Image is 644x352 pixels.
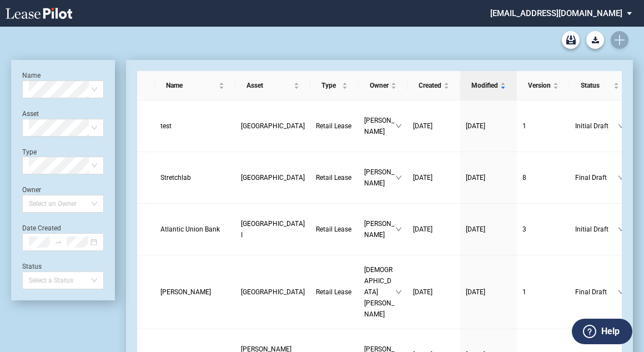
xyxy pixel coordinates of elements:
[419,80,441,91] span: Created
[618,174,625,181] span: down
[316,286,353,298] a: Retail Lease
[241,172,305,183] a: [GEOGRAPHIC_DATA]
[241,286,305,298] a: [GEOGRAPHIC_DATA]
[413,122,432,130] span: [DATE]
[528,80,551,91] span: Version
[517,71,570,100] th: Version
[241,174,305,182] span: StoneRidge Plaza
[575,224,618,235] span: Initial Draft
[413,288,432,296] span: [DATE]
[618,226,625,233] span: down
[160,286,230,298] a: [PERSON_NAME]
[310,71,359,100] th: Type
[316,172,353,183] a: Retail Lease
[466,224,511,235] a: [DATE]
[522,224,564,235] a: 3
[395,289,402,295] span: down
[395,123,402,129] span: down
[235,71,310,100] th: Asset
[364,115,395,137] span: [PERSON_NAME]
[618,123,625,129] span: down
[466,122,485,130] span: [DATE]
[22,72,41,79] label: Name
[316,224,353,235] a: Retail Lease
[581,80,611,91] span: Status
[522,120,564,132] a: 1
[316,120,353,132] a: Retail Lease
[522,122,526,130] span: 1
[466,172,511,183] a: [DATE]
[241,122,305,130] span: Easton Square
[241,288,305,296] span: Park West Village III
[522,288,526,296] span: 1
[160,225,220,233] span: Atlantic Union Bank
[316,174,351,182] span: Retail Lease
[22,263,42,270] label: Status
[241,220,305,239] span: Park West Village I
[522,174,526,182] span: 8
[166,80,217,91] span: Name
[413,172,455,183] a: [DATE]
[364,167,395,189] span: [PERSON_NAME]
[572,319,632,344] button: Help
[471,80,498,91] span: Modified
[407,71,460,100] th: Created
[395,174,402,181] span: down
[160,288,211,296] span: Eloise
[575,120,618,132] span: Initial Draft
[575,172,618,183] span: Final Draft
[466,174,485,182] span: [DATE]
[413,120,455,132] a: [DATE]
[22,110,39,118] label: Asset
[160,120,230,132] a: test
[316,225,351,233] span: Retail Lease
[364,218,395,240] span: [PERSON_NAME]
[413,224,455,235] a: [DATE]
[246,80,291,91] span: Asset
[160,122,172,130] span: test
[413,225,432,233] span: [DATE]
[562,31,580,49] a: Archive
[321,80,340,91] span: Type
[22,224,61,232] label: Date Created
[413,286,455,298] a: [DATE]
[359,71,407,100] th: Owner
[364,264,395,320] span: [DEMOGRAPHIC_DATA][PERSON_NAME]
[316,122,351,130] span: Retail Lease
[241,218,305,240] a: [GEOGRAPHIC_DATA] I
[54,238,62,246] span: to
[22,186,41,194] label: Owner
[241,120,305,132] a: [GEOGRAPHIC_DATA]
[54,238,62,246] span: swap-right
[460,71,517,100] th: Modified
[618,289,625,295] span: down
[466,225,485,233] span: [DATE]
[160,224,230,235] a: Atlantic Union Bank
[160,172,230,183] a: Stretchlab
[413,174,432,182] span: [DATE]
[22,148,37,156] label: Type
[155,71,235,100] th: Name
[160,174,191,182] span: Stretchlab
[316,288,351,296] span: Retail Lease
[466,288,485,296] span: [DATE]
[522,172,564,183] a: 8
[466,120,511,132] a: [DATE]
[601,324,620,339] label: Help
[522,286,564,298] a: 1
[575,286,618,298] span: Final Draft
[395,226,402,233] span: down
[583,31,607,49] md-menu: Download Blank Form List
[586,31,604,49] button: Download Blank Form
[570,71,630,100] th: Status
[522,225,526,233] span: 3
[466,286,511,298] a: [DATE]
[370,80,389,91] span: Owner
